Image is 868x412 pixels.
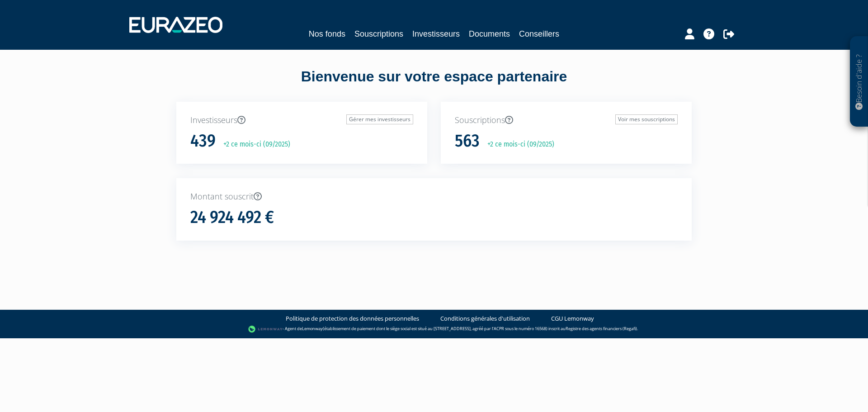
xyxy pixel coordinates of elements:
[455,114,678,126] p: Souscriptions
[412,28,460,40] a: Investisseurs
[190,114,413,126] p: Investisseurs
[286,314,419,323] a: Politique de protection des données personnelles
[190,132,216,151] h1: 439
[309,28,345,40] a: Nos fonds
[469,28,510,40] a: Documents
[566,326,637,331] a: Registre des agents financiers (Regafi)
[615,114,678,124] a: Voir mes souscriptions
[440,314,530,323] a: Conditions générales d'utilisation
[302,326,323,331] a: Lemonway
[170,66,698,102] div: Bienvenue sur votre espace partenaire
[854,41,864,123] p: Besoin d'aide ?
[354,28,403,40] a: Souscriptions
[346,114,413,124] a: Gérer mes investisseurs
[551,314,594,323] a: CGU Lemonway
[248,325,283,334] img: logo-lemonway.png
[217,139,290,150] p: +2 ce mois-ci (09/2025)
[190,208,274,227] h1: 24 924 492 €
[519,28,559,40] a: Conseillers
[9,325,859,334] div: - Agent de (établissement de paiement dont le siège social est situé au [STREET_ADDRESS], agréé p...
[455,132,480,151] h1: 563
[190,191,678,203] p: Montant souscrit
[129,17,222,33] img: 1732889491-logotype_eurazeo_blanc_rvb.png
[481,139,554,150] p: +2 ce mois-ci (09/2025)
